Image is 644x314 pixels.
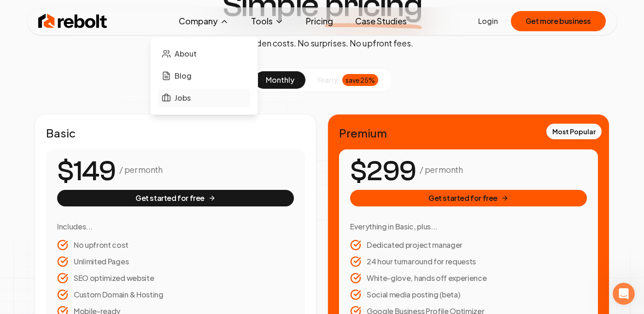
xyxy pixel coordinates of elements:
[266,75,294,85] span: monthly
[231,37,413,50] p: No hidden costs. No surprises. No upfront fees.
[119,163,162,176] p: / per month
[38,12,107,30] img: Rebolt Logo
[57,240,294,251] li: No upfront cost
[57,221,294,232] h3: Includes...
[158,67,250,85] a: Blog
[158,45,250,63] a: About
[244,12,291,30] button: Tools
[171,12,236,30] button: Company
[511,11,606,31] button: Get more business
[339,126,598,140] h2: Premium
[57,190,294,206] button: Get started for free
[546,124,602,139] div: Most Popular
[57,289,294,300] li: Custom Domain & Hosting
[316,74,338,86] span: yearly
[350,273,587,284] li: White-glove, hands off experience
[46,126,305,140] h2: Basic
[348,12,414,30] a: Case Studies
[478,16,498,27] a: Login
[350,240,587,251] li: Dedicated project manager
[299,12,340,30] a: Pricing
[158,89,250,107] a: Jobs
[350,151,416,192] number-flow-react: $299
[175,48,197,59] span: About
[350,256,587,267] li: 24 hour turnaround for requests
[57,273,294,284] li: SEO optimized website
[350,190,587,206] button: Get started for free
[613,283,635,305] iframe: Intercom live chat
[350,289,587,300] li: Social media posting (beta)
[57,256,294,267] li: Unlimited Pages
[420,163,463,176] p: / per month
[175,70,192,81] span: Blog
[305,71,389,89] button: yearlysave 25%
[175,92,191,103] span: Jobs
[57,151,116,192] number-flow-react: $149
[350,221,587,232] h3: Everything in Basic, plus...
[255,71,305,89] button: monthly
[342,74,378,86] div: save 25%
